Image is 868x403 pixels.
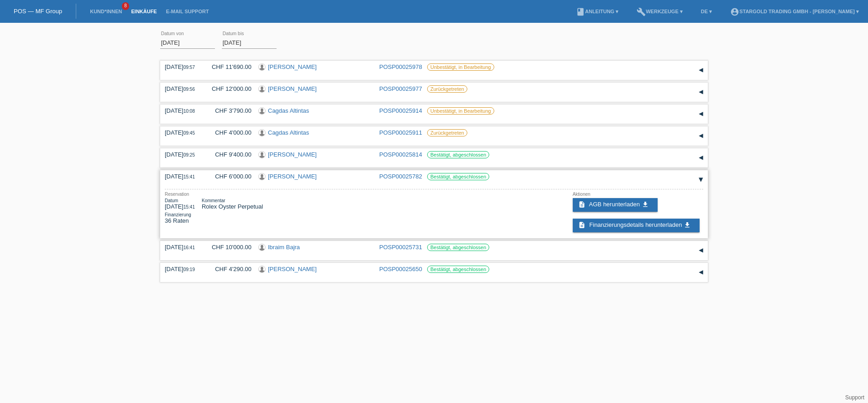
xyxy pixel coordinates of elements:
div: [DATE] [165,173,201,180]
div: auf-/zuklappen [694,107,708,121]
label: Bestätigt, abgeschlossen [427,151,489,158]
span: 09:19 [183,267,195,272]
i: book [576,7,585,16]
div: CHF 4'000.00 [208,129,251,136]
div: [DATE] [165,244,201,251]
a: description Finanzierungsdetails herunterladen get_app [573,219,700,232]
span: 09:56 [183,87,195,92]
a: account_circleStargold Trading GmbH - [PERSON_NAME] ▾ [726,9,863,14]
i: account_circle [730,7,739,16]
a: Ibraim Bajra [268,244,300,251]
span: 09:57 [183,65,195,70]
a: POSP00025731 [379,244,422,251]
div: CHF 6'000.00 [208,173,251,180]
div: Reservation [165,192,277,197]
div: CHF 9'400.00 [208,151,251,158]
a: Einkäufe [126,9,161,14]
label: Bestätigt, abgeschlossen [427,173,489,180]
span: 09:45 [183,131,195,136]
i: description [578,221,586,229]
div: Aktionen [573,192,703,197]
a: Support [845,394,864,401]
a: POSP00025978 [379,63,422,70]
span: 16:41 [183,245,195,250]
a: [PERSON_NAME] [268,266,317,272]
div: [DATE] [165,266,201,272]
div: auf-/zuklappen [694,85,708,99]
div: [DATE] [165,129,201,136]
div: CHF 4'290.00 [208,266,251,272]
label: Zurückgetreten [427,129,467,136]
span: Finanzierungsdetails herunterladen [589,221,682,228]
div: [DATE] [165,107,201,114]
i: build [637,7,646,16]
div: auf-/zuklappen [694,244,708,257]
div: [DATE] [165,198,195,210]
span: 15:41 [183,204,195,209]
a: [PERSON_NAME] [268,151,317,158]
i: get_app [642,201,649,208]
label: Bestätigt, abgeschlossen [427,266,489,273]
a: POSP00025977 [379,85,422,92]
div: auf-/zuklappen [694,266,708,279]
div: Kommentar [202,198,263,203]
a: Kund*innen [85,9,126,14]
label: Unbestätigt, in Bearbeitung [427,107,494,115]
div: auf-/zuklappen [694,173,708,187]
i: get_app [684,221,691,229]
a: description AGB herunterladen get_app [573,198,658,212]
label: Zurückgetreten [427,85,467,93]
span: 15:41 [183,174,195,179]
i: description [578,201,586,208]
span: 8 [122,2,129,10]
div: CHF 3'790.00 [208,107,251,114]
a: POSP00025782 [379,173,422,180]
label: Bestätigt, abgeschlossen [427,244,489,251]
div: [DATE] [165,151,201,158]
span: 09:25 [183,152,195,157]
a: bookAnleitung ▾ [571,9,623,14]
div: [DATE] [165,85,201,92]
a: E-Mail Support [162,9,214,14]
a: Cagdas Altintas [268,129,309,136]
div: [DATE] [165,63,201,70]
div: 36 Raten [165,212,277,224]
span: AGB herunterladen [589,201,640,208]
a: DE ▾ [696,9,716,14]
label: Unbestätigt, in Bearbeitung [427,63,494,71]
a: buildWerkzeuge ▾ [632,9,687,14]
div: auf-/zuklappen [694,151,708,165]
div: auf-/zuklappen [694,63,708,77]
a: POSP00025814 [379,151,422,158]
a: POSP00025911 [379,129,422,136]
span: 10:08 [183,109,195,114]
div: CHF 11'690.00 [208,63,251,70]
div: Finanzierung [165,212,277,217]
a: [PERSON_NAME] [268,63,317,70]
a: POSP00025914 [379,107,422,114]
div: Rolex Oyster Perpetual [202,198,263,210]
div: CHF 10'000.00 [208,244,251,251]
a: Cagdas Altintas [268,107,309,114]
a: POSP00025650 [379,266,422,272]
a: POS — MF Group [14,8,62,15]
div: CHF 12'000.00 [208,85,251,92]
div: auf-/zuklappen [694,129,708,143]
a: [PERSON_NAME] [268,173,317,180]
a: [PERSON_NAME] [268,85,317,92]
div: Datum [165,198,195,203]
